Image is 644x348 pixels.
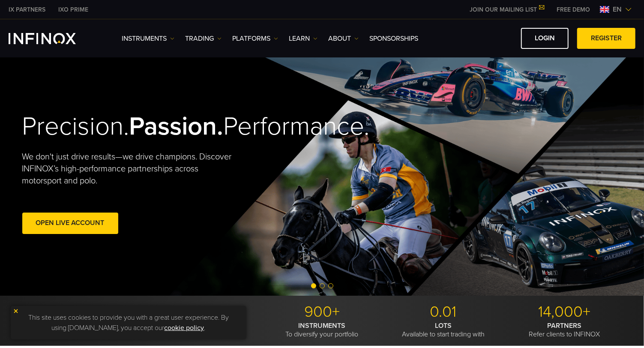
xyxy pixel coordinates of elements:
a: SPONSORSHIPS [369,33,418,44]
a: Instruments [122,33,174,44]
span: Go to slide 2 [320,283,325,288]
a: INFINOX Logo [9,33,96,44]
p: This site uses cookies to provide you with a great user experience. By using [DOMAIN_NAME], you a... [15,310,242,335]
a: Learn [289,33,318,44]
p: 14,000+ [507,303,622,321]
p: To diversify your portfolio [265,321,380,339]
p: Available to start trading with [386,321,501,339]
a: Open Live Account [22,213,118,234]
strong: Passion. [129,111,224,142]
a: INFINOX [2,5,52,14]
a: cookie policy [165,324,204,332]
p: Up to 1:1000 [144,303,258,321]
a: INFINOX MENU [550,5,596,14]
span: Go to slide 1 [311,283,316,288]
span: en [609,4,625,15]
p: We don't just drive results—we drive champions. Discover INFINOX’s high-performance partnerships ... [22,151,238,187]
a: ABOUT [328,33,359,44]
a: INFINOX [52,5,95,14]
strong: PARTNERS [548,321,582,330]
a: REGISTER [577,28,635,49]
span: Go to slide 3 [328,283,333,288]
img: yellow close icon [13,308,19,314]
a: PLATFORMS [232,33,278,44]
p: 900+ [265,303,380,321]
strong: INSTRUMENTS [299,321,346,330]
p: MT4/5 [22,303,137,321]
a: TRADING [185,33,222,44]
p: 0.01 [386,303,501,321]
p: Refer clients to INFINOX [507,321,622,339]
strong: LOTS [435,321,452,330]
h2: Precision. Performance. [22,111,292,142]
a: LOGIN [521,28,569,49]
a: JOIN OUR MAILING LIST [463,6,550,13]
